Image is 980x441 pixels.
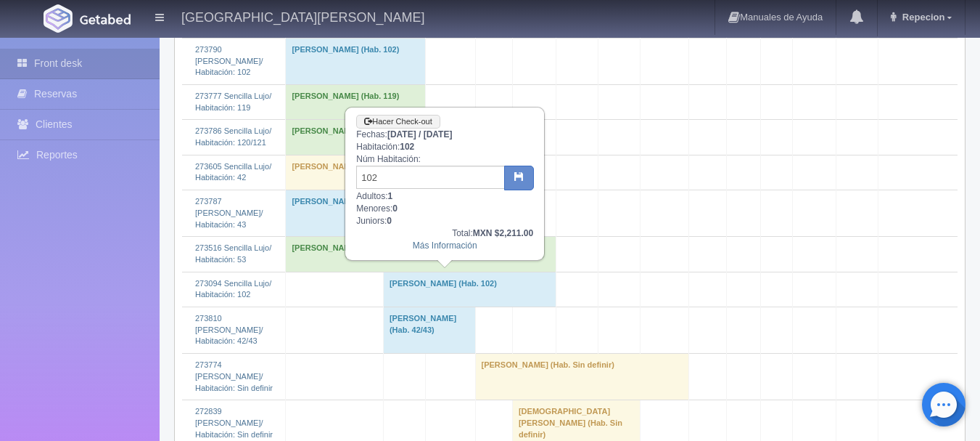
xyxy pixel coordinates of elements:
[286,237,556,272] td: [PERSON_NAME] (Hab. 53)
[195,407,273,438] a: 272839 [PERSON_NAME]/Habitación: Sin definir
[44,4,73,33] img: Getabed
[346,108,543,259] div: Fechas: Habitación: Núm Habitación: Adultos: Menores: Juniors:
[388,191,393,201] b: 1
[286,120,426,155] td: [PERSON_NAME] (Hab. 120/121)
[356,227,533,240] div: Total:
[356,166,505,189] input: Sin definir
[195,314,263,345] a: 273810 [PERSON_NAME]/Habitación: 42/43
[383,272,556,307] td: [PERSON_NAME] (Hab. 102)
[195,197,263,228] a: 273787 [PERSON_NAME]/Habitación: 43
[195,45,263,76] a: 273790 [PERSON_NAME]/Habitación: 102
[899,12,945,23] span: Repecion
[400,142,414,152] b: 102
[286,38,426,84] td: [PERSON_NAME] (Hab. 102)
[195,279,271,299] a: 273094 Sencilla Lujo/Habitación: 102
[195,243,271,264] a: 273516 Sencilla Lujo/Habitación: 53
[356,115,440,129] a: Hacer Check-out
[387,216,392,226] b: 0
[195,126,271,147] a: 273786 Sencilla Lujo/Habitación: 120/121
[195,360,273,392] a: 273774 [PERSON_NAME]/Habitación: Sin definir
[286,155,426,190] td: [PERSON_NAME] (Hab. 42)
[195,162,271,182] a: 273605 Sencilla Lujo/Habitación: 42
[286,190,426,237] td: [PERSON_NAME] (Hab. 43)
[80,14,131,25] img: Getabed
[413,240,477,251] a: Más Información
[475,354,689,400] td: [PERSON_NAME] (Hab. Sin definir)
[473,228,533,238] b: MXN $2,211.00
[392,203,398,214] b: 0
[195,92,271,112] a: 273777 Sencilla Lujo/Habitación: 119
[387,129,453,139] b: [DATE] / [DATE]
[286,84,426,119] td: [PERSON_NAME] (Hab. 119)
[181,7,424,25] h4: [GEOGRAPHIC_DATA][PERSON_NAME]
[383,307,475,354] td: [PERSON_NAME] (Hab. 42/43)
